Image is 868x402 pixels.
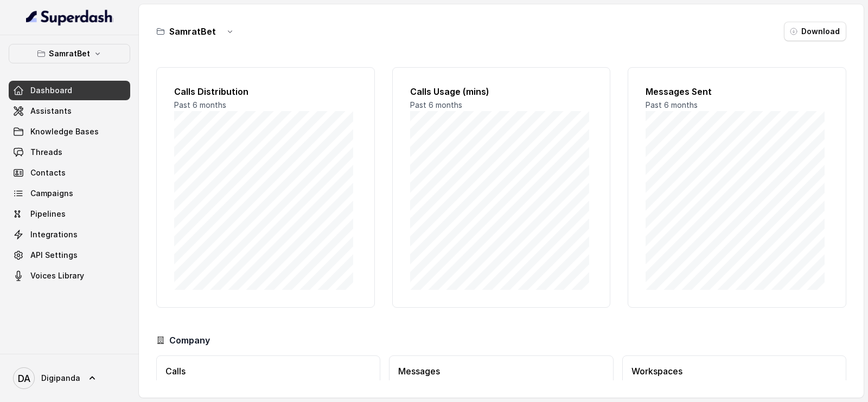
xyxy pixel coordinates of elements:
[410,100,462,109] span: Past 6 months
[30,229,78,240] span: Integrations
[30,85,72,96] span: Dashboard
[9,266,130,286] a: Voices Library
[398,365,604,378] h3: Messages
[26,9,113,26] img: light.svg
[169,25,216,38] h3: SamratBet
[9,245,130,265] a: API Settings
[9,122,130,141] a: Knowledge Bases
[9,81,130,100] a: Dashboard
[30,106,72,116] span: Assistants
[169,334,210,347] h3: Company
[9,101,130,121] a: Assistants
[41,373,80,384] span: Digipanda
[30,209,66,219] span: Pipelines
[30,167,66,178] span: Contacts
[9,204,130,224] a: Pipelines
[49,47,90,60] p: SamratBet
[646,85,828,98] h2: Messages Sent
[410,85,593,98] h2: Calls Usage (mins)
[784,22,846,41] button: Download
[165,365,371,378] h3: Calls
[9,163,130,183] a: Contacts
[30,188,73,199] span: Campaigns
[9,225,130,244] a: Integrations
[30,147,62,158] span: Threads
[30,126,99,137] span: Knowledge Bases
[174,100,226,109] span: Past 6 months
[174,85,357,98] h2: Calls Distribution
[9,142,130,162] a: Threads
[9,44,130,63] button: SamratBet
[30,270,84,281] span: Voices Library
[646,100,698,109] span: Past 6 months
[18,373,30,384] text: DA
[631,365,837,378] h3: Workspaces
[30,250,78,261] span: API Settings
[9,363,130,393] a: Digipanda
[9,184,130,203] a: Campaigns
